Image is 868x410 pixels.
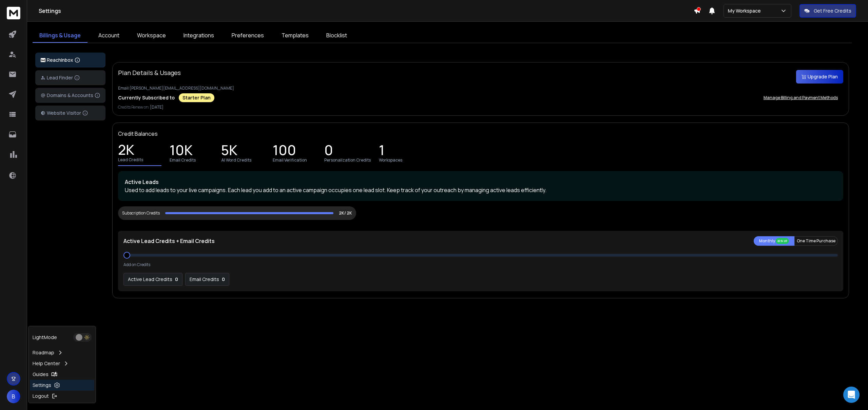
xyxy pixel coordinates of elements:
[758,91,843,105] button: Manage Billing and Payment Methods
[320,29,354,43] a: Blocklist
[796,70,843,83] button: Upgrade Plan
[190,276,219,283] p: Email Credits
[35,53,105,68] button: ReachInbox
[33,334,57,341] p: Light Mode
[754,236,794,246] button: Monthly 20% off
[150,104,163,110] span: [DATE]
[130,29,173,43] a: Workspace
[177,29,221,43] a: Integrations
[30,347,94,358] a: Roadmap
[324,147,333,156] p: 0
[118,68,181,77] p: Plan Details & Usages
[7,390,20,403] button: B
[118,86,843,91] p: Email: [PERSON_NAME][EMAIL_ADDRESS][DOMAIN_NAME]
[764,95,838,100] p: Manage Billing and Payment Methods
[728,7,764,14] p: My Workspace
[35,88,105,103] button: Domains & Accounts
[30,369,94,380] a: Guides
[39,7,694,15] h1: Settings
[221,147,237,156] p: 5K
[33,29,88,43] a: Billings & Usage
[41,58,45,62] img: logo
[118,130,158,138] p: Credit Balances
[379,157,402,163] p: Workspaces
[118,105,843,110] p: Credits Renew on:
[125,178,836,186] p: Active Leads
[118,146,134,156] p: 2K
[118,94,175,101] p: Currently Subscribed to
[123,262,150,267] p: Add on Credits
[118,157,143,163] p: Lead Credits
[170,157,196,163] p: Email Credits
[92,29,126,43] a: Account
[33,371,49,378] p: Guides
[273,157,307,163] p: Email Verification
[799,4,856,18] button: Get Free Credits
[794,236,838,246] button: One Time Purchase
[122,210,160,216] div: Subscription Credits
[339,210,352,216] p: 2K/ 2K
[33,349,54,356] p: Roadmap
[33,382,51,389] p: Settings
[225,29,271,43] a: Preferences
[33,393,49,399] p: Logout
[324,157,371,163] p: Personalization Credits
[35,70,105,85] button: Lead Finder
[30,358,94,369] a: Help Center
[30,380,94,391] a: Settings
[170,147,193,156] p: 10K
[275,29,315,43] a: Templates
[221,157,251,163] p: AI Word Credits
[123,237,215,245] p: Active Lead Credits + Email Credits
[175,276,178,283] p: 0
[125,186,836,194] p: Used to add leads to your live campaigns. Each lead you add to an active campaign occupies one le...
[814,7,851,14] p: Get Free Credits
[843,387,860,403] div: Open Intercom Messenger
[128,276,172,283] p: Active Lead Credits
[273,147,296,156] p: 100
[379,147,385,156] p: 1
[222,276,225,283] p: 0
[179,93,214,102] div: Starter Plan
[776,238,789,244] div: 20% off
[33,360,60,367] p: Help Center
[35,106,105,120] button: Website Visitor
